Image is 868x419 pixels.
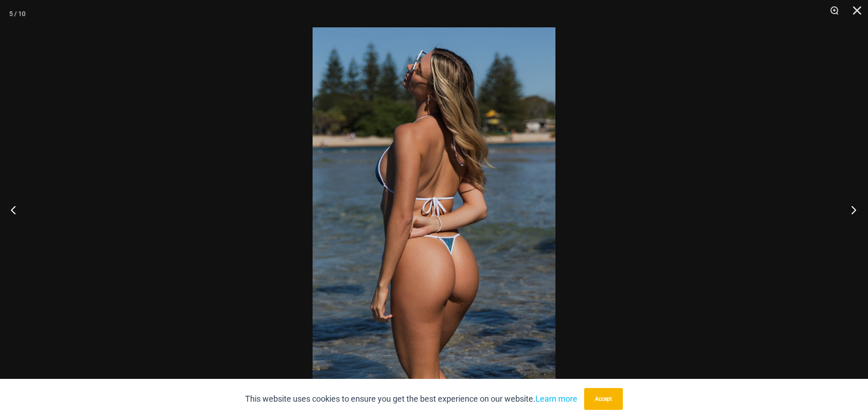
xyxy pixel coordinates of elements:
[313,27,555,392] img: Waves Breaking Ocean 312 Top 456 Bottom 07
[9,7,26,21] div: 5 / 10
[535,394,577,403] a: Learn more
[245,392,577,406] p: This website uses cookies to ensure you get the best experience on our website.
[834,187,868,233] button: Next
[584,388,623,410] button: Accept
